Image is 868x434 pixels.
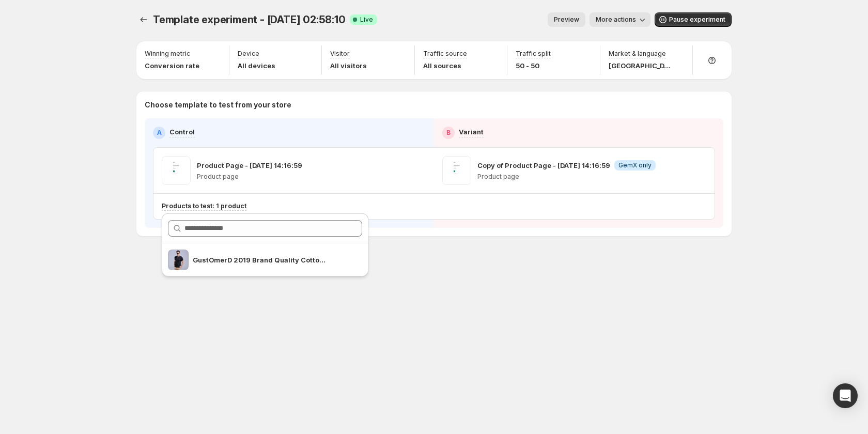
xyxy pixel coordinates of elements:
img: Copy of Product Page - Aug 13, 14:16:59 [442,156,471,185]
img: Product Page - Aug 13, 14:16:59 [162,156,191,185]
h2: B [446,129,451,137]
button: Experiments [136,12,151,27]
p: All devices [238,60,275,71]
p: Product page [477,173,656,181]
p: Conversion rate [145,60,199,71]
span: Template experiment - [DATE] 02:58:10 [153,13,346,26]
p: [GEOGRAPHIC_DATA] [609,60,671,71]
button: More actions [590,12,650,27]
span: GemX only [618,161,652,169]
p: Copy of Product Page - [DATE] 14:16:59 [477,160,610,171]
p: Traffic source [423,50,467,58]
p: All visitors [330,60,367,71]
p: Choose template to test from your store [145,100,723,110]
span: Pause experiment [669,16,725,24]
p: Market & language [609,50,666,58]
span: More actions [596,16,636,24]
p: Products to test: 1 product [162,202,246,210]
button: Preview [548,12,585,27]
img: GustOmerD 2019 Brand Quality Cotton Polo Shirt Men Solid Slim Fit Short Sleeve Polos Men Fashion ... [168,250,189,270]
p: 50 - 50 [516,60,551,71]
p: Control [169,127,195,137]
p: Visitor [330,50,350,58]
h2: A [157,129,162,137]
span: Live [360,16,373,24]
p: Product page [197,173,302,181]
div: Open Intercom Messenger [833,383,858,408]
p: GustOmerD 2019 Brand Quality Cotton Polo Shirt Men Solid Slim Fit Short Sleeve Polos Men Fashion ... [193,255,329,265]
p: Product Page - [DATE] 14:16:59 [197,160,302,171]
button: Pause experiment [655,12,732,27]
p: All sources [423,60,467,71]
p: Winning metric [145,50,190,58]
p: Device [238,50,259,58]
span: Preview [554,16,579,24]
p: Variant [459,127,484,137]
p: Traffic split [516,50,551,58]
